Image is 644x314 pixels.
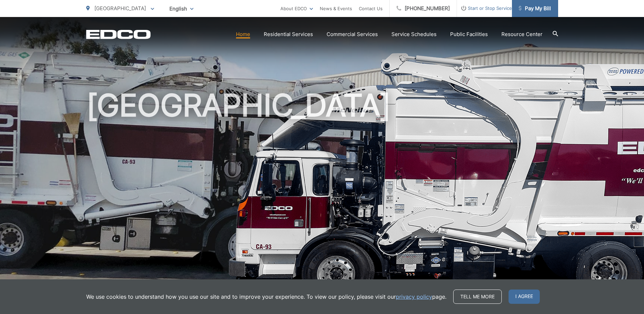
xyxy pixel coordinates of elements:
[264,30,313,38] a: Residential Services
[396,293,432,301] a: privacy policy
[236,30,250,38] a: Home
[501,30,542,38] a: Resource Center
[453,290,502,304] a: Tell me more
[327,30,378,38] a: Commercial Services
[86,88,558,303] h1: [GEOGRAPHIC_DATA]
[164,3,199,15] span: English
[86,30,151,39] a: EDCD logo. Return to the homepage.
[320,4,352,13] a: News & Events
[519,4,551,13] span: Pay My Bill
[94,5,146,12] span: [GEOGRAPHIC_DATA]
[86,293,446,301] p: We use cookies to understand how you use our site and to improve your experience. To view our pol...
[450,30,488,38] a: Public Facilities
[280,4,313,13] a: About EDCO
[509,290,540,304] span: I agree
[391,30,437,38] a: Service Schedules
[359,4,383,13] a: Contact Us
